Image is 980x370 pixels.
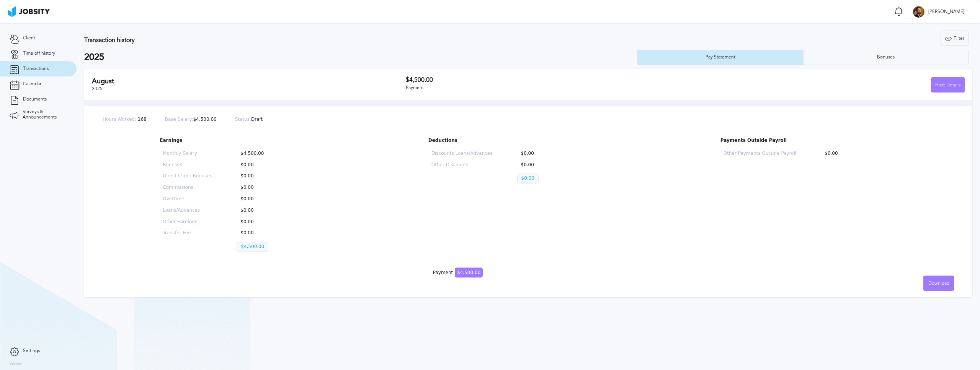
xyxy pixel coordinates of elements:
h2: August [92,77,406,85]
p: Draft [235,117,263,122]
span: [PERSON_NAME] [924,9,968,15]
div: Filter [941,31,968,46]
p: $0.00 [237,185,286,190]
div: Hide Details [931,78,964,93]
h3: Transaction history [84,37,569,44]
p: $0.00 [237,196,286,202]
span: $4,500.00 [455,268,483,277]
p: 168 [103,117,147,122]
p: Bonuses [163,162,212,168]
p: Other Discounts [431,162,493,168]
p: $0.00 [517,151,578,156]
p: $0.00 [237,230,286,236]
div: L [913,6,924,18]
div: Payment [406,85,685,91]
span: Client [23,36,35,41]
span: Settings [23,348,40,354]
span: Surveys & Announcements [23,109,67,120]
p: Earnings [160,138,289,143]
span: Transactions [23,66,49,71]
div: Payment [433,270,483,276]
p: Discounts Loans/Advances [431,151,493,156]
p: Payments Outside Payroll [720,138,897,143]
h2: 2025 [84,52,637,63]
p: Commissions [163,185,212,190]
span: Status: [235,117,251,122]
p: Transfer Fee [163,230,212,236]
button: Hide Details [931,77,965,92]
p: Monthly Salary [163,151,212,156]
p: Overtime [163,196,212,202]
button: Bonuses [803,50,969,65]
p: Deductions [428,138,581,143]
p: Loans/Advances [163,208,212,213]
button: Filter [941,31,969,46]
span: Documents [23,97,47,102]
p: $0.00 [237,219,286,225]
p: $0.00 [517,174,539,183]
img: ab4bad089aa723f57921c736e9817d99.png [8,6,50,17]
label: Version: [10,362,24,367]
p: $0.00 [237,174,286,179]
p: $4,500.00 [237,151,286,156]
p: $0.00 [821,151,893,156]
div: Bonuses [873,55,898,60]
span: Time off history [23,51,55,56]
span: 2025 [92,86,103,91]
p: $4,500.00 [237,242,268,252]
p: Direct Client Bonuses [163,174,212,179]
p: $0.00 [517,162,578,168]
div: Pay Statement [702,55,739,60]
button: Download [923,276,954,291]
button: Pay Statement [637,50,803,65]
span: Base Salary: [165,117,193,122]
p: Other Payments Outside Payroll [724,151,796,156]
p: $0.00 [237,162,286,168]
h3: $4,500.00 [406,76,685,83]
span: Calendar [23,81,41,87]
p: Other Earnings [163,219,212,225]
p: $4,500.00 [165,117,217,122]
p: $0.00 [237,208,286,213]
span: Hours Worked: [103,117,136,122]
button: L[PERSON_NAME] [909,4,972,19]
span: Download [928,281,949,286]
